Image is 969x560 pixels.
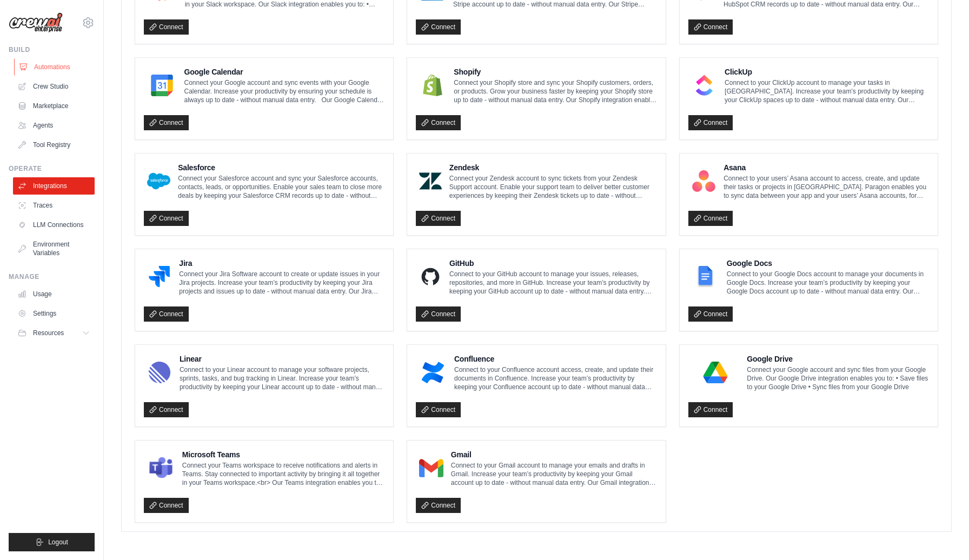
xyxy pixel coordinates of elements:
[33,329,64,337] span: Resources
[416,115,461,130] a: Connect
[449,258,657,269] h4: GitHub
[182,461,385,487] p: Connect your Teams workspace to receive notifications and alerts in Teams. Stay connected to impo...
[144,19,189,35] a: Connect
[727,270,929,296] p: Connect to your Google Docs account to manage your documents in Google Docs. Increase your team’s...
[449,162,657,173] h4: Zendesk
[179,258,384,269] h4: Jira
[13,78,95,95] a: Crew Studio
[147,75,177,96] img: Google Calendar Logo
[13,285,95,303] a: Usage
[14,58,96,76] a: Automations
[419,362,447,383] img: Confluence Logo
[13,177,95,195] a: Integrations
[13,197,95,214] a: Traces
[13,216,95,234] a: LLM Connections
[454,365,657,391] p: Connect to your Confluence account access, create, and update their documents in Confluence. Incr...
[747,354,929,364] h4: Google Drive
[747,365,929,391] p: Connect your Google account and sync files from your Google Drive. Our Google Drive integration e...
[688,402,733,417] a: Connect
[13,117,95,134] a: Agents
[451,449,657,460] h4: Gmail
[725,78,929,104] p: Connect to your ClickUp account to manage your tasks in [GEOGRAPHIC_DATA]. Increase your team’s p...
[147,457,175,479] img: Microsoft Teams Logo
[449,174,657,200] p: Connect your Zendesk account to sync tickets from your Zendesk Support account. Enable your suppo...
[13,136,95,154] a: Tool Registry
[178,174,384,200] p: Connect your Salesforce account and sync your Salesforce accounts, contacts, leads, or opportunit...
[180,365,384,391] p: Connect to your Linear account to manage your software projects, sprints, tasks, and bug tracking...
[144,306,189,322] a: Connect
[419,457,443,479] img: Gmail Logo
[451,461,657,487] p: Connect to your Gmail account to manage your emails and drafts in Gmail. Increase your team’s pro...
[184,66,385,77] h4: Google Calendar
[9,272,95,281] div: Manage
[454,66,656,77] h4: Shopify
[416,306,461,322] a: Connect
[179,270,384,296] p: Connect your Jira Software account to create or update issues in your Jira projects. Increase you...
[144,115,189,130] a: Connect
[692,266,719,288] img: Google Docs Logo
[416,402,461,417] a: Connect
[416,211,461,226] a: Connect
[180,354,384,364] h4: Linear
[184,78,385,104] p: Connect your Google account and sync events with your Google Calendar. Increase your productivity...
[9,12,63,33] img: Logo
[48,538,68,546] span: Logout
[144,402,189,417] a: Connect
[727,258,929,269] h4: Google Docs
[147,266,171,288] img: Jira Logo
[724,174,929,200] p: Connect to your users’ Asana account to access, create, and update their tasks or projects in [GE...
[13,236,95,262] a: Environment Variables
[9,164,95,173] div: Operate
[688,19,733,35] a: Connect
[454,354,657,364] h4: Confluence
[692,362,740,383] img: Google Drive Logo
[13,324,95,342] button: Resources
[449,270,657,296] p: Connect to your GitHub account to manage your issues, releases, repositories, and more in GitHub....
[9,533,95,551] button: Logout
[454,78,656,104] p: Connect your Shopify store and sync your Shopify customers, orders, or products. Grow your busine...
[724,162,929,173] h4: Asana
[13,305,95,322] a: Settings
[178,162,384,173] h4: Salesforce
[182,449,385,460] h4: Microsoft Teams
[419,75,446,96] img: Shopify Logo
[144,498,189,513] a: Connect
[419,266,442,288] img: GitHub Logo
[13,97,95,115] a: Marketplace
[725,66,929,77] h4: ClickUp
[147,170,170,192] img: Salesforce Logo
[688,306,733,322] a: Connect
[144,211,189,226] a: Connect
[416,19,461,35] a: Connect
[416,498,461,513] a: Connect
[688,211,733,226] a: Connect
[692,170,716,192] img: Asana Logo
[9,45,95,54] div: Build
[692,75,717,96] img: ClickUp Logo
[688,115,733,130] a: Connect
[147,362,172,383] img: Linear Logo
[419,170,441,192] img: Zendesk Logo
